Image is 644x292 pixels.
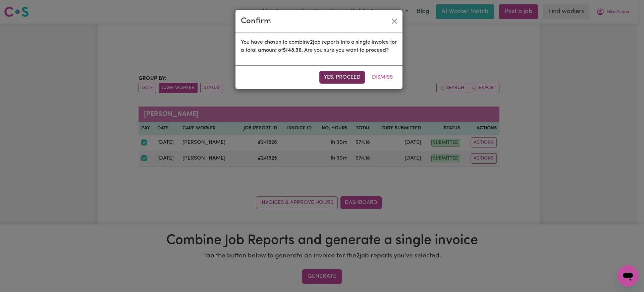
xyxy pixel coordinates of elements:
b: 2 [310,40,313,45]
button: Yes, proceed [319,71,365,84]
b: $ 148.36 [283,48,302,53]
iframe: Button to launch messaging window [617,265,639,287]
button: Close [389,16,400,27]
span: You have chosen to combine job reports into a single invoice for a total amount of . Are you sure... [241,40,397,53]
button: Dismiss [368,71,397,84]
div: Confirm [241,15,271,27]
